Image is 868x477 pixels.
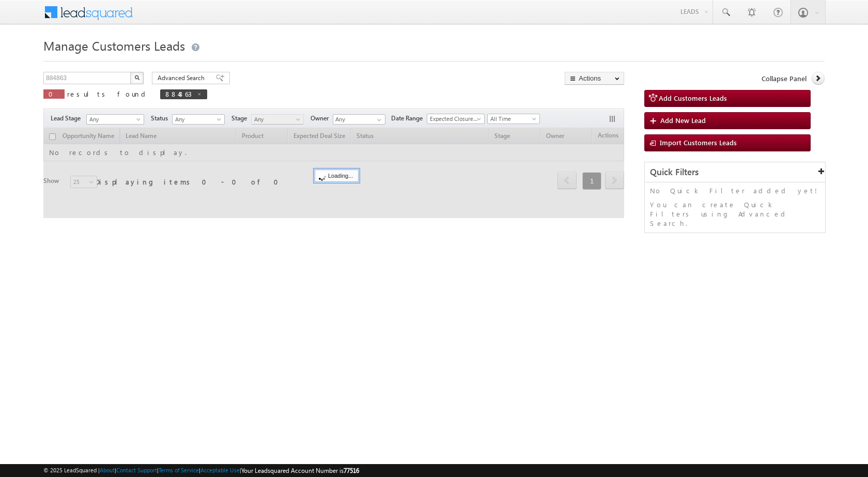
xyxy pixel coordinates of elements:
[151,114,172,123] span: Status
[645,162,825,182] div: Quick Filters
[391,114,427,123] span: Date Range
[487,114,540,124] a: All Time
[100,467,115,473] a: About
[660,116,706,125] span: Add New Lead
[252,115,301,124] span: Any
[172,114,225,125] a: Any
[43,37,185,54] span: Manage Customers Leads
[333,114,385,125] input: Type to Search
[87,115,141,124] span: Any
[311,114,333,123] span: Owner
[565,72,624,85] button: Actions
[67,89,149,98] span: results found
[49,89,59,98] span: 0
[371,115,384,125] a: Show All Items
[650,200,820,228] p: You can create Quick Filters using Advanced Search.
[488,114,537,124] span: All Time
[660,138,737,147] span: Import Customers Leads
[51,114,85,123] span: Lead Stage
[86,114,144,125] a: Any
[344,467,359,474] span: 77516
[251,114,304,125] a: Any
[762,74,807,83] span: Collapse Panel
[159,467,199,473] a: Terms of Service
[241,467,359,474] span: Your Leadsquared Account Number is
[165,89,192,98] span: 884863
[43,466,359,475] span: © 2025 LeadSquared | | | | |
[200,467,240,473] a: Acceptable Use
[173,115,222,124] span: Any
[650,186,820,195] p: No Quick Filter added yet!
[427,114,481,124] span: Expected Closure Date
[315,170,359,182] div: Loading...
[659,94,727,102] span: Add Customers Leads
[427,114,485,124] a: Expected Closure Date
[116,467,157,473] a: Contact Support
[231,114,251,123] span: Stage
[134,75,139,80] img: Search
[158,73,208,83] span: Advanced Search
